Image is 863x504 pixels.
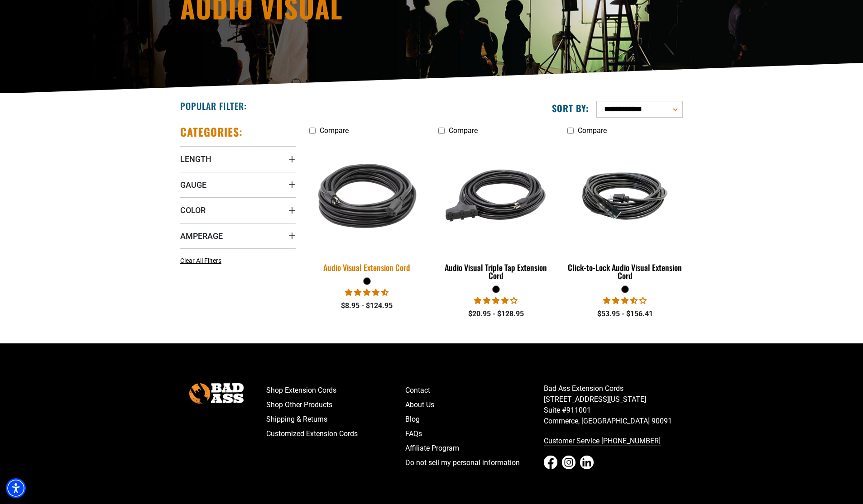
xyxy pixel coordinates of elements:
span: Compare [578,126,607,135]
a: Contact [405,383,544,398]
h2: Popular Filter: [180,100,247,112]
span: 3.75 stars [474,296,518,305]
span: Length [180,154,211,164]
img: black [439,144,553,248]
div: Audio Visual Triple Tap Extension Cord [438,263,554,280]
summary: Length [180,146,296,171]
h2: Categories: [180,125,243,139]
div: Click-to-Lock Audio Visual Extension Cord [567,263,683,280]
a: Clear All Filters [180,256,225,266]
label: Sort by: [552,102,589,114]
img: black [304,138,431,254]
p: Bad Ass Extension Cords [STREET_ADDRESS][US_STATE] Suite #911001 Commerce, [GEOGRAPHIC_DATA] 90091 [544,383,683,427]
a: black Click-to-Lock Audio Visual Extension Cord [567,139,683,285]
div: Audio Visual Extension Cord [309,263,425,271]
span: Compare [449,126,478,135]
summary: Color [180,197,296,223]
span: Amperage [180,231,223,241]
a: FAQs [405,427,544,441]
img: black [568,161,682,231]
summary: Gauge [180,172,296,197]
span: 4.70 stars [345,288,388,297]
a: Instagram - open in a new tab [562,456,575,469]
summary: Amperage [180,223,296,248]
div: $20.95 - $128.95 [438,309,554,319]
span: Color [180,205,206,215]
div: $53.95 - $156.41 [567,309,683,319]
span: 3.50 stars [603,296,647,305]
a: Facebook - open in a new tab [544,456,557,469]
div: $8.95 - $124.95 [309,300,425,311]
img: Bad Ass Extension Cords [189,383,244,404]
a: LinkedIn - open in a new tab [580,456,594,469]
a: Blog [405,412,544,427]
a: Affiliate Program [405,441,544,456]
a: Shipping & Returns [266,412,405,427]
span: Clear All Filters [180,257,221,264]
a: black Audio Visual Triple Tap Extension Cord [438,139,554,285]
a: Shop Other Products [266,398,405,412]
a: black Audio Visual Extension Cord [309,139,425,277]
a: Customized Extension Cords [266,427,405,441]
a: call 833-674-1699 [544,434,683,448]
div: Accessibility Menu [6,478,26,498]
a: About Us [405,398,544,412]
a: Shop Extension Cords [266,383,405,398]
span: Compare [320,126,349,135]
a: Do not sell my personal information [405,456,544,470]
span: Gauge [180,180,206,190]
